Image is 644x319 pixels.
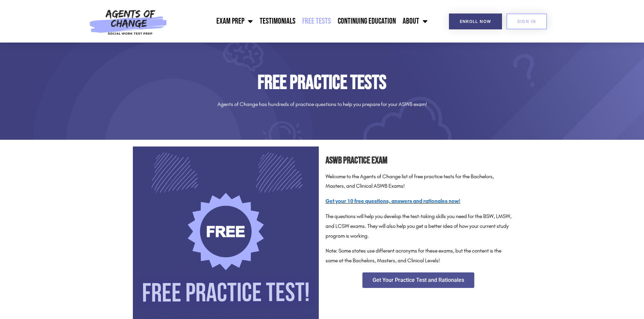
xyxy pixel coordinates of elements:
a: SIGN IN [506,14,547,29]
span: Get Your Practice Test and Rationales [373,277,464,283]
a: Exam Prep [213,13,256,30]
a: Testimonials [256,13,299,30]
h2: ASWB Practice Exam [326,153,511,168]
nav: Menu [171,13,431,30]
a: Continuing Education [334,13,399,30]
a: Get Your Practice Test and Rationales [362,272,474,288]
span: Enroll Now [460,19,491,24]
p: Welcome to the Agents of Change list of free practice tests for the Bachelors, Masters, and Clini... [326,172,511,191]
a: Enroll Now [449,14,502,29]
h1: Free Practice Tests [133,73,511,93]
p: The questions will help you develop the test-taking skills you need for the BSW, LMSW, and LCSW e... [326,212,511,241]
a: Get your 10 free questions, answers and rationales now! [326,198,460,204]
a: Free Tests [299,13,334,30]
p: Agents of Change has hundreds of practice questions to help you prepare for your ASWB exam! [133,100,511,109]
a: About [399,13,431,30]
span: SIGN IN [517,19,536,24]
p: Note: Some states use different acronyms for these exams, but the content is the same at the Bach... [326,246,511,266]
